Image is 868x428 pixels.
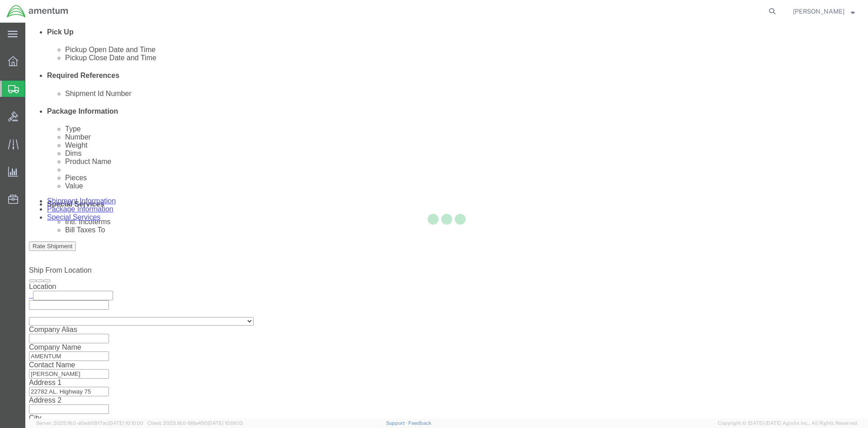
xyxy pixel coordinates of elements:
span: Samantha Gibbons [793,6,844,16]
a: Support [386,420,409,426]
span: [DATE] 10:06:13 [208,420,243,426]
a: Feedback [408,420,431,426]
span: Client: 2025.18.0-198a450 [147,420,243,426]
button: [PERSON_NAME] [793,6,855,17]
img: logo [6,5,69,18]
span: [DATE] 10:10:00 [108,420,143,426]
span: Server: 2025.18.0-a0edd1917ac [36,420,143,426]
span: Copyright © [DATE]-[DATE] Agistix Inc., All Rights Reserved [718,419,857,427]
